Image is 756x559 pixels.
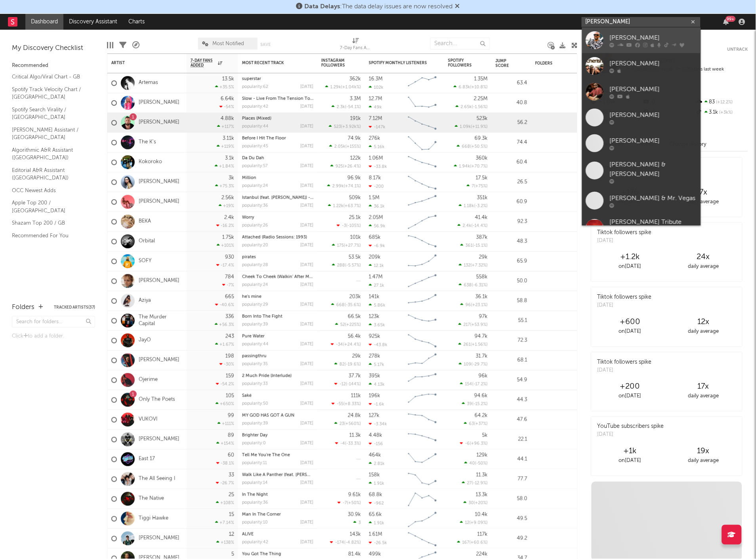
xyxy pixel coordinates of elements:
a: Istanbul (feat. [PERSON_NAME]) - Live From [GEOGRAPHIC_DATA] [242,196,378,200]
div: 1.5M [369,195,380,200]
div: ( ) [330,164,361,169]
span: 6.83k [459,85,470,90]
a: [PERSON_NAME] [582,53,701,79]
div: A&R Pipeline [132,34,139,57]
a: he's mine [242,295,262,299]
div: Edit Columns [107,34,113,57]
a: Aziya [139,298,151,304]
div: 74.9k [348,136,361,141]
div: [DATE] [300,184,313,188]
a: Discovery Assistant [63,14,123,30]
div: popularity: 57 [242,164,268,168]
div: +1.2k [594,252,667,262]
div: [DATE] [300,124,313,129]
div: popularity: 20 [242,243,268,248]
span: -3.2 % [475,204,487,208]
span: 361 [466,244,473,248]
button: Save [260,42,271,47]
span: +10.8 % [472,85,487,90]
a: Editorial A&R Assistant ([GEOGRAPHIC_DATA]) [12,166,87,182]
div: Most Recent Track [242,61,302,65]
span: +27.7 % [345,244,360,248]
div: 523k [477,116,488,121]
div: Million [242,176,313,180]
span: 638 [464,283,472,288]
div: 12.7M [369,96,382,101]
div: ( ) [458,223,488,228]
div: 5.16k [369,144,385,149]
div: 50.0 [496,277,527,286]
div: 6.64k [221,96,234,101]
a: Recommended For You [12,231,87,240]
a: VUKOVI [139,416,158,423]
a: [PERSON_NAME] & [PERSON_NAME] [582,156,701,188]
div: 784 [225,275,234,280]
div: Attached (Radio Sessions: 1993) [242,235,313,240]
a: [PERSON_NAME] [139,179,179,185]
a: MY GOD HAS GOT A GUN [242,414,294,418]
a: The Native [139,496,164,502]
div: ( ) [332,243,361,248]
a: Algorithmic A&R Assistant ([GEOGRAPHIC_DATA]) [12,146,87,162]
div: [DATE] [300,85,313,89]
div: 56.2 [496,118,527,128]
div: 209k [369,255,381,260]
div: 7.12M [369,116,382,121]
a: Places (Mixed) [242,116,271,121]
a: The K's [139,139,156,146]
a: Orbital [139,238,155,245]
span: 132 [464,263,471,268]
span: -5.57 % [346,263,360,268]
a: The Murder Capital [139,314,183,328]
span: 2.05k [334,145,346,149]
span: -15.1 % [474,244,487,248]
div: 48.3 [496,237,527,246]
button: Untrack [727,46,748,53]
div: Worry [242,216,313,220]
div: ( ) [455,124,488,129]
button: Tracked Artists(37) [54,305,95,309]
div: [PERSON_NAME] [610,59,697,69]
div: ( ) [332,263,361,268]
span: +70.7 % [472,164,487,169]
span: -105 % [347,224,360,228]
div: Spotify Monthly Listeners [369,61,428,65]
div: 1.75k [222,235,234,240]
span: 7 [472,184,474,189]
a: [PERSON_NAME] Assistant / [GEOGRAPHIC_DATA] [12,126,87,142]
span: 1.18k [464,204,474,208]
a: Spotify Search Virality / [GEOGRAPHIC_DATA] [12,105,87,122]
span: +3.92k % [342,125,360,129]
div: 13.5k [222,76,234,82]
a: Charts [123,14,150,30]
span: 523 [334,125,341,129]
div: -200 [369,184,384,189]
span: -14.4 % [473,224,487,228]
span: +50.5 % [472,145,487,149]
a: BEKA [139,218,151,225]
svg: Chart title [405,212,440,232]
div: [DATE] [300,164,313,168]
div: 96.9k [347,176,361,181]
span: -3 [342,224,346,228]
div: daily average [667,197,740,207]
div: [PERSON_NAME] [610,85,697,94]
span: 1.29k [330,85,341,90]
a: 2 Much Pride (Interlude) [242,374,292,378]
div: 4.88k [221,116,234,121]
span: +63.7 % [345,204,360,208]
div: [DATE] [300,283,313,287]
div: Artist [111,61,171,65]
span: 1.94k [459,164,470,169]
div: 29k [479,255,488,260]
a: East 17 [139,456,155,463]
span: +3k % [718,111,733,115]
a: Born Into The Fight [242,315,283,319]
div: 2.25M [474,96,488,101]
div: 26.5 [496,177,527,187]
a: superstar [242,77,261,81]
div: 40.8 [496,98,527,108]
div: 2.4k [224,215,234,220]
div: Spotify Followers [448,58,476,68]
a: Tell Me You're The One [242,453,290,458]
